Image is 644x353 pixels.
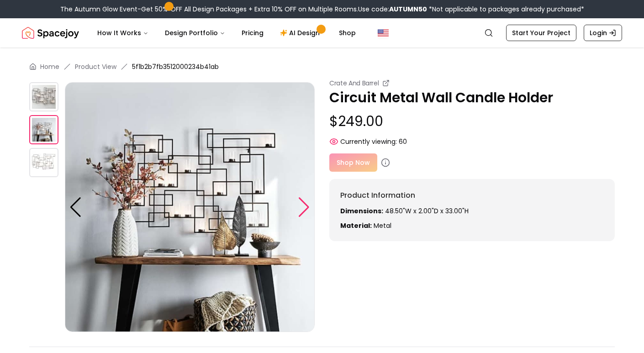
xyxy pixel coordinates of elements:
[158,24,232,42] button: Design Portfolio
[132,62,219,71] span: 5f1b2b7fb3512000234b41ab
[340,221,372,230] strong: Material:
[340,206,604,216] p: 48.50"W x 2.00"D x 33.00"H
[65,82,315,332] img: https://storage.googleapis.com/spacejoy-main/assets/5f1b2b7fb3512000234b41ab/product_1_ilnmd0in3em
[340,137,397,146] span: Currently viewing:
[340,206,383,216] strong: Dimensions:
[584,25,622,41] a: Login
[22,24,79,42] img: Spacejoy Logo
[329,79,379,88] small: Crate And Barrel
[506,25,576,41] a: Start Your Project
[75,62,116,71] li: Product View
[22,18,622,47] nav: Global
[399,137,407,146] span: 60
[332,24,363,42] a: Shop
[378,27,389,38] img: United States
[29,148,58,177] img: https://storage.googleapis.com/spacejoy-main/assets/5f1b2b7fb3512000234b41ab/product_2_h3a41n1g4ch
[40,62,59,71] a: Home
[29,115,58,144] img: https://storage.googleapis.com/spacejoy-main/assets/5f1b2b7fb3512000234b41ab/product_1_ilnmd0in3em
[29,62,615,71] nav: breadcrumb
[273,24,330,42] a: AI Design
[22,24,79,42] a: Spacejoy
[29,82,58,111] img: https://storage.googleapis.com/spacejoy-main/assets/5f1b2b7fb3512000234b41ab/product_0_5g81o411ag4i
[358,5,427,14] span: Use code:
[329,90,615,106] p: Circuit Metal Wall Candle Holder
[60,5,584,14] div: The Autumn Glow Event-Get 50% OFF All Design Packages + Extra 10% OFF on Multiple Rooms.
[329,113,615,130] p: $249.00
[389,5,427,14] b: AUTUMN50
[374,221,391,230] span: Metal
[90,24,156,42] button: How It Works
[340,190,604,201] h6: Product Information
[90,24,363,42] nav: Main
[234,24,271,42] a: Pricing
[427,5,584,14] span: *Not applicable to packages already purchased*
